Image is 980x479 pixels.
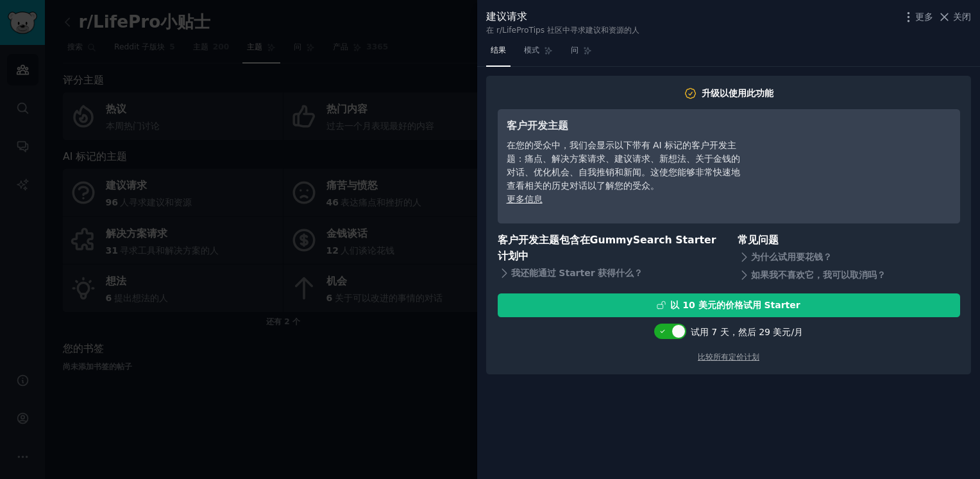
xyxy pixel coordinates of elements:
div: 在 r/LifeProTips 社区中寻求建议和资源的人 [486,25,639,37]
div: 建议请求 [486,9,639,25]
button: 关闭 [938,10,972,24]
a: 结果 [486,40,511,67]
font: 我还能通过 Starter 获得什么？ [511,266,643,280]
a: 模式 [520,40,557,67]
span: 结果 [491,45,506,57]
a: 更多信息 [507,194,543,204]
iframe: YouTube video player [759,118,951,214]
h3: 客户开发主题包含在 计划中 [498,232,720,264]
span: 问 [571,45,579,57]
button: 以 10 美元的价格试用 Starter [498,293,960,317]
h3: 常见问题 [738,232,960,248]
a: 比较所有定价计划 [698,353,759,361]
div: 试用 7 天，然后 29 美元/月 [691,326,803,339]
span: 更多 [915,10,933,24]
a: 问 [566,40,596,67]
font: 如果我不喜欢它，我可以取消吗？ [751,268,886,282]
div: 升级以使用此功能 [702,87,773,100]
font: 为什么试用要花钱？ [751,250,832,264]
span: 关闭 [953,10,971,24]
h3: 客户开发主题 [507,118,741,134]
div: 以 10 美元的价格试用 Starter [670,299,800,312]
span: 模式 [524,45,539,57]
button: 更多 [902,10,933,24]
span: GummySearch Starter [590,234,716,246]
div: 在您的受众中，我们会显示以下带有 AI 标记的客户开发主题：痛点、解决方案请求、建议请求、新想法、关于金钱的对话、优化机会、自我推销和新闻。这使您能够非常快速地查看相关的历史对话以了解您的受众。 [507,139,741,193]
